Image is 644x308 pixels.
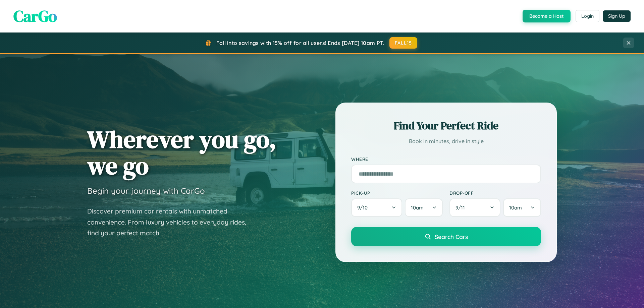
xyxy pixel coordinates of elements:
[351,136,541,146] p: Book in minutes, drive in style
[13,5,57,27] span: CarGo
[603,10,631,22] button: Sign Up
[351,190,443,196] label: Pick-up
[509,204,522,211] span: 10am
[351,156,541,162] label: Where
[576,10,599,22] button: Login
[216,40,384,46] span: Fall into savings with 15% off for all users! Ends [DATE] 10am PT.
[503,198,541,217] button: 10am
[435,233,468,240] span: Search Cars
[455,204,468,211] span: 9 / 11
[351,227,541,246] button: Search Cars
[87,206,255,239] p: Discover premium car rentals with unmatched convenience. From luxury vehicles to everyday rides, ...
[87,186,205,196] h3: Begin your journey with CarGo
[351,198,402,217] button: 9/10
[405,198,443,217] button: 10am
[351,118,541,133] h2: Find Your Perfect Ride
[449,198,500,217] button: 9/11
[449,190,541,196] label: Drop-off
[411,204,424,211] span: 10am
[357,204,371,211] span: 9 / 10
[87,126,276,179] h1: Wherever you go, we go
[389,37,418,49] button: FALL15
[523,10,571,22] button: Become a Host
